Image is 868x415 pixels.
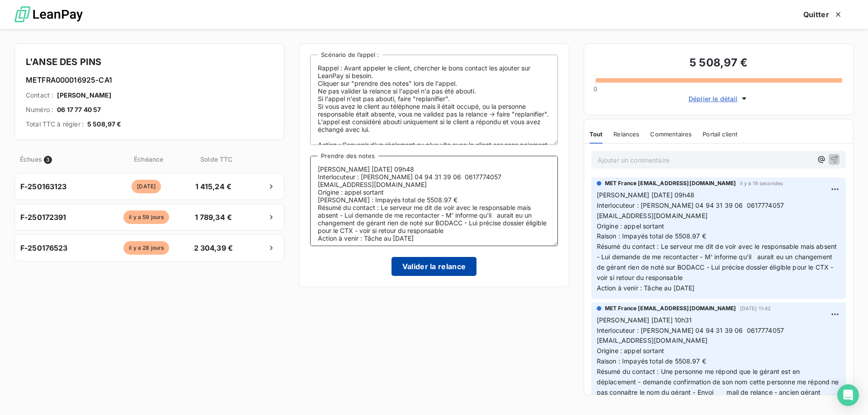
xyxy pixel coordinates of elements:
[20,242,68,253] span: F-250176523
[14,2,83,27] img: logo LeanPay
[595,55,842,73] h3: 5 508,97 €
[132,180,161,193] span: [DATE]
[650,131,692,138] span: Commentaires
[590,131,603,138] span: Tout
[597,326,786,345] span: Interlocuteur : [PERSON_NAME] 04 94 31 39 06 0617774057 [EMAIL_ADDRESS][DOMAIN_NAME]
[597,222,664,230] span: Origine : appel sortant
[597,232,706,240] span: Raison : Impayés total de 5508.97 €
[193,154,240,164] span: Solde TTC
[26,105,53,114] span: Numéro :
[686,93,751,104] button: Déplier le détail
[392,257,477,276] button: Valider la relance
[26,120,84,129] span: Total TTC à régler :
[123,210,169,224] span: il y a 59 jours
[740,306,771,311] span: [DATE] 11:42
[597,191,695,199] span: [PERSON_NAME] [DATE] 09h48
[740,181,783,186] span: il y a 16 secondes
[20,154,42,164] span: Échues
[310,55,557,145] textarea: Rappel : Avant appeler le client, chercher le bons contact les ajouter sur LeanPay si besoin. Cli...
[20,212,66,223] span: F-250172391
[57,105,101,114] span: 06 17 77 40 57
[26,91,53,100] span: Contact :
[20,181,67,192] span: F-250163123
[594,85,597,93] span: 0
[597,347,664,354] span: Origine : appel sortant
[44,156,52,164] span: 3
[703,131,737,138] span: Portail client
[189,242,237,253] span: 2 304,39 €
[26,75,273,85] h6: METFRA000016925-CA1
[189,181,237,192] span: 1 415,24 €
[689,94,738,103] span: Déplier le détail
[26,55,273,69] h4: L'ANSE DES PINS
[837,384,859,406] div: Open Intercom Messenger
[793,5,854,24] button: Quitter
[87,120,122,129] span: 5 508,97 €
[605,304,736,312] span: MET France [EMAIL_ADDRESS][DOMAIN_NAME]
[597,201,786,219] span: Interlocuteur : [PERSON_NAME] 04 94 31 39 06 0617774057 [EMAIL_ADDRESS][DOMAIN_NAME]
[106,154,191,164] span: Échéance
[597,357,706,365] span: Raison : Impayés total de 5508.97 €
[605,179,736,187] span: MET France [EMAIL_ADDRESS][DOMAIN_NAME]
[310,156,557,246] textarea: [PERSON_NAME] [DATE] 09h48 Interlocuteur : [PERSON_NAME] 04 94 31 39 06 0617774057 [EMAIL_ADDRESS...
[189,212,237,223] span: 1 789,34 €
[613,131,639,138] span: Relances
[597,316,692,324] span: [PERSON_NAME] [DATE] 10h31
[57,91,111,100] span: [PERSON_NAME]
[123,241,169,255] span: il y a 28 jours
